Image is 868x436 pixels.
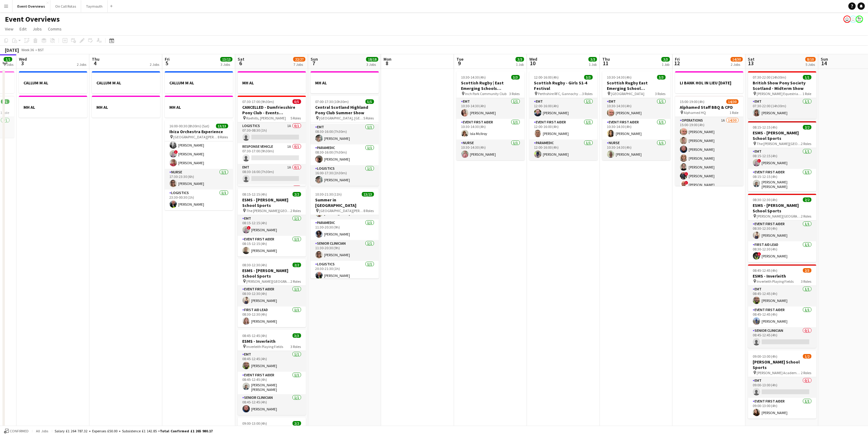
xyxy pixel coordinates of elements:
[165,120,233,210] app-job-card: 16:00-00:30 (8h30m) (Sat)13/13Ibiza Orchestra Experience [GEOGRAPHIC_DATA][PERSON_NAME], [GEOGRAP...
[291,208,301,213] span: 2 Roles
[237,60,244,67] span: 6
[165,190,233,210] app-card-role: Logistics1/123:30-00:30 (1h)[PERSON_NAME]
[529,119,598,140] app-card-role: Event First Aider1/112:00-16:00 (4h)[PERSON_NAME]
[319,208,364,213] span: [GEOGRAPHIC_DATA][PERSON_NAME], [GEOGRAPHIC_DATA]
[92,56,99,62] span: Thu
[748,398,816,419] app-card-role: Event First Aider1/109:00-13:00 (4h)[PERSON_NAME]
[748,71,816,119] div: 07:30-22:00 (14h30m)1/1British Show Pony Society Scotland - Midterm Show [PERSON_NAME] Equestrian...
[238,215,306,236] app-card-role: EMT1/108:15-12:15 (4h)![PERSON_NAME]
[806,62,816,67] div: 5 Jobs
[748,194,816,262] div: 08:30-12:30 (4h)2/2ESMS - [PERSON_NAME] School Sports [PERSON_NAME][GEOGRAPHIC_DATA]2 RolesEvent ...
[19,96,87,118] div: MH AL
[675,96,744,186] app-job-card: 15:00-19:00 (4h)14/30Alphamed Staff BBQ & CPD Alphamed HQ1 RoleOperations1A14/3015:00-19:00 (4h)[...
[748,169,816,191] app-card-role: Event First Aider1/108:15-12:15 (4h)[PERSON_NAME] [PERSON_NAME]
[238,185,306,205] app-card-role: Paramedic0/1
[748,273,816,279] h3: ESMS - Inverleith
[291,344,301,349] span: 3 Roles
[81,0,108,12] button: Taymouth
[311,71,379,93] app-job-card: MH AL
[747,60,755,67] span: 13
[5,47,19,53] div: [DATE]
[602,119,671,140] app-card-role: Event First Aider1/110:30-14:30 (4h)[PERSON_NAME]
[456,60,463,67] span: 9
[77,62,86,67] div: 2 Jobs
[801,279,812,284] span: 3 Roles
[10,429,29,433] span: Confirmed
[294,62,305,67] div: 7 Jobs
[516,57,524,62] span: 3/3
[238,259,306,327] div: 08:30-12:30 (4h)2/2ESMS - [PERSON_NAME] School Sports [PERSON_NAME][GEOGRAPHIC_DATA]2 RolesEvent ...
[529,71,598,160] app-job-card: 12:00-16:00 (4h)3/3Scottish Rugby - Girls S1-4 Festival Perthshire RFC, Gannochy Sports Pavilion3...
[243,333,267,338] span: 08:45-12:45 (4h)
[19,80,87,86] h3: CALLUM M AL
[220,57,232,62] span: 13/13
[218,135,228,139] span: 8 Roles
[844,16,851,23] app-user-avatar: Operations Team
[311,165,379,186] app-card-role: Logistics1/116:00-17:30 (1h30m)[PERSON_NAME]
[748,264,816,348] app-job-card: 08:45-12:45 (4h)2/3ESMS - Inverleith Inverleith Playing Fields3 RolesEMT1/108:45-12:45 (4h)[PERSO...
[311,96,379,186] app-job-card: 07:00-17:30 (10h30m)5/5Central Scotland Highland Pony Club Summer Show [GEOGRAPHIC_DATA], [GEOGRA...
[170,124,210,128] span: 16:00-00:30 (8h30m) (Sat)
[675,117,744,396] app-card-role: Operations1A14/3015:00-19:00 (4h)[PERSON_NAME][PERSON_NAME][PERSON_NAME][PERSON_NAME][PERSON_NAME...
[801,141,812,146] span: 2 Roles
[165,80,233,86] h3: CALLUM M AL
[461,75,486,80] span: 10:30-14:30 (4h)
[238,197,306,208] h3: ESMS - [PERSON_NAME] School Sports
[247,344,283,349] span: Inverleith Playing Fields
[675,80,744,86] h3: LI BANK HOL IN LIEU [DATE]
[247,226,251,230] span: !
[511,75,520,80] span: 3/3
[30,25,44,33] a: Jobs
[456,119,525,140] app-card-role: Event First Aider1/110:30-14:30 (4h)Isla McIlroy
[748,286,816,307] app-card-role: EMT1/108:45-12:45 (4h)[PERSON_NAME]
[611,91,645,96] span: [GEOGRAPHIC_DATA]
[311,188,379,278] div: 10:30-21:30 (11h)13/13Summer in [GEOGRAPHIC_DATA] [GEOGRAPHIC_DATA][PERSON_NAME], [GEOGRAPHIC_DAT...
[238,351,306,372] app-card-role: EMT1/108:45-12:45 (4h)[PERSON_NAME]
[310,60,318,67] span: 7
[456,98,525,119] app-card-role: EMT1/110:30-14:30 (4h)[PERSON_NAME]
[4,62,13,67] div: 2 Jobs
[803,197,812,202] span: 2/2
[748,121,816,191] app-job-card: 08:15-12:15 (4h)2/2ESMS - [PERSON_NAME] School Sports The [PERSON_NAME][GEOGRAPHIC_DATA]2 RolesEM...
[748,350,816,419] app-job-card: 09:00-13:00 (4h)1/2[PERSON_NAME] School Sports [PERSON_NAME] Academy Playing Fields2 RolesEMT0/10...
[216,124,228,128] span: 13/13
[456,56,463,62] span: Tue
[238,188,306,257] div: 08:15-12:15 (4h)2/2ESMS - [PERSON_NAME] School Sports The [PERSON_NAME][GEOGRAPHIC_DATA]2 RolesEM...
[383,60,391,67] span: 8
[165,56,170,62] span: Fri
[803,125,812,129] span: 2/2
[165,71,233,93] app-job-card: CALLUM M AL
[589,57,597,62] span: 3/3
[602,71,671,160] app-job-card: 10:30-14:30 (4h)3/3Scottish Rugby East Emerging School Championships | Meggetland [GEOGRAPHIC_DAT...
[243,421,267,426] span: 09:00-13:00 (4h)
[753,354,778,359] span: 09:00-13:00 (4h)
[238,71,306,93] app-job-card: MH AL
[801,214,812,218] span: 2 Roles
[529,80,598,91] h3: Scottish Rugby - Girls S1-4 Festival
[91,60,99,67] span: 4
[293,57,305,62] span: 22/27
[238,164,306,185] app-card-role: EMT1A0/108:30-16:00 (7h30m)
[311,56,318,62] span: Sun
[2,25,16,33] a: View
[538,91,582,96] span: Perthshire RFC, Gannochy Sports Pavilion
[662,62,670,67] div: 1 Job
[165,96,233,118] app-job-card: MH AL
[238,394,306,415] app-card-role: Senior Clinician1/108:45-12:45 (4h)[PERSON_NAME]
[33,26,42,32] span: Jobs
[516,62,524,67] div: 1 Job
[45,25,64,33] a: Comms
[602,98,671,119] app-card-role: EMT1/110:30-14:30 (4h)[PERSON_NAME]
[601,60,610,67] span: 11
[92,96,160,118] div: MH AL
[748,221,816,241] app-card-role: Event First Aider1/108:30-12:30 (4h)[PERSON_NAME]
[92,71,160,93] div: CALLUM M AL
[803,91,812,96] span: 1 Role
[238,307,306,327] app-card-role: First Aid Lead1/108:30-12:30 (4h)[PERSON_NAME]
[293,333,301,338] span: 3/3
[680,99,705,104] span: 15:00-19:00 (4h)
[602,56,610,62] span: Thu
